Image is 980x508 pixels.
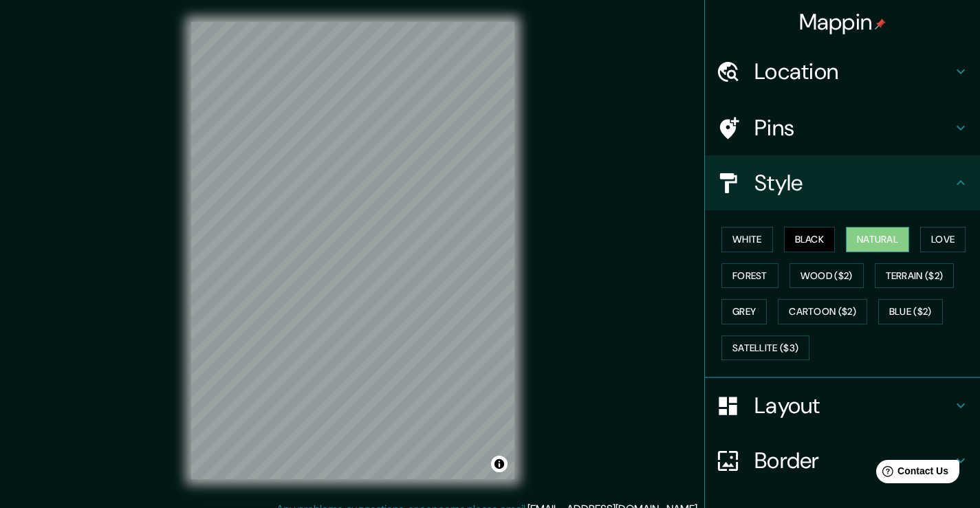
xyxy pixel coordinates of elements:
button: Grey [721,299,767,324]
button: Satellite ($3) [721,335,809,361]
button: Blue ($2) [878,299,943,324]
h4: Style [754,169,952,197]
iframe: Help widget launcher [858,454,965,493]
button: White [721,227,773,252]
img: pin-icon.png [875,19,886,30]
div: Location [705,44,980,99]
h4: Border [754,447,952,474]
div: Border [705,433,980,488]
h4: Pins [754,114,952,142]
div: Style [705,155,980,210]
h4: Layout [754,392,952,419]
button: Cartoon ($2) [778,299,867,324]
h4: Location [754,58,952,85]
button: Natural [846,227,909,252]
div: Layout [705,378,980,433]
button: Terrain ($2) [875,263,955,289]
button: Toggle attribution [491,456,508,472]
h4: Mappin [799,8,886,36]
div: Pins [705,100,980,155]
button: Love [920,227,966,252]
button: Wood ($2) [790,263,864,289]
button: Black [784,227,836,252]
canvas: Map [191,22,514,479]
button: Forest [721,263,778,289]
